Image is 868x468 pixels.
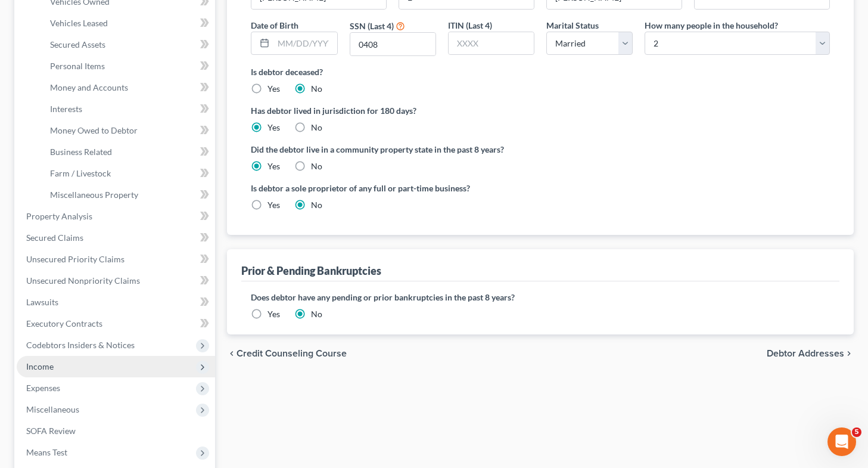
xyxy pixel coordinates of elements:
[26,447,67,457] span: Means Test
[26,404,79,414] span: Miscellaneous
[26,254,125,264] span: Unsecured Priority Claims
[645,19,778,32] label: How many people in the household?
[251,19,298,32] label: Date of Birth
[844,349,854,358] i: chevron_right
[251,66,830,78] label: Is debtor deceased?
[50,82,128,92] span: Money and Accounts
[267,308,280,320] label: Yes
[311,199,322,211] label: No
[17,249,215,270] a: Unsecured Priority Claims
[50,125,138,135] span: Money Owed to Debtor
[17,313,215,334] a: Executory Contracts
[767,349,854,358] button: Debtor Addresses chevron_right
[227,349,237,358] i: chevron_left
[251,291,830,303] label: Does debtor have any pending or prior bankruptcies in the past 8 years?
[26,383,60,393] span: Expenses
[237,349,347,358] span: Credit Counseling Course
[827,427,856,456] iframe: Intercom live chat
[50,190,138,200] span: Miscellaneous Property
[41,13,215,34] a: Vehicles Leased
[26,275,140,286] span: Unsecured Nonpriority Claims
[17,227,215,249] a: Secured Claims
[41,98,215,120] a: Interests
[41,55,215,77] a: Personal Items
[41,163,215,184] a: Farm / Livestock
[227,349,347,358] button: chevron_left Credit Counseling Course
[17,420,215,442] a: SOFA Review
[41,141,215,163] a: Business Related
[546,19,599,32] label: Marital Status
[311,122,322,134] label: No
[251,143,830,156] label: Did the debtor live in a community property state in the past 8 years?
[767,349,844,358] span: Debtor Addresses
[311,160,322,172] label: No
[26,340,135,350] span: Codebtors Insiders & Notices
[41,184,215,206] a: Miscellaneous Property
[241,264,381,278] div: Prior & Pending Bankruptcies
[26,297,58,307] span: Lawsuits
[50,39,105,49] span: Secured Assets
[17,206,215,227] a: Property Analysis
[449,32,534,55] input: XXXX
[448,19,492,32] label: ITIN (Last 4)
[311,83,322,95] label: No
[251,182,534,194] label: Is debtor a sole proprietor of any full or part-time business?
[17,270,215,292] a: Unsecured Nonpriority Claims
[267,83,280,95] label: Yes
[50,18,108,28] span: Vehicles Leased
[26,211,92,221] span: Property Analysis
[50,147,112,157] span: Business Related
[852,427,861,437] span: 5
[350,33,435,55] input: XXXX
[50,104,82,114] span: Interests
[350,20,394,32] label: SSN (Last 4)
[17,292,215,313] a: Lawsuits
[267,160,280,172] label: Yes
[267,199,280,211] label: Yes
[26,361,54,371] span: Income
[311,308,322,320] label: No
[50,61,105,71] span: Personal Items
[41,120,215,141] a: Money Owed to Debtor
[26,233,83,243] span: Secured Claims
[26,318,102,328] span: Executory Contracts
[267,122,280,134] label: Yes
[26,426,76,436] span: SOFA Review
[41,34,215,55] a: Secured Assets
[273,32,337,55] input: MM/DD/YYYY
[41,77,215,98] a: Money and Accounts
[50,168,111,178] span: Farm / Livestock
[251,104,830,117] label: Has debtor lived in jurisdiction for 180 days?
